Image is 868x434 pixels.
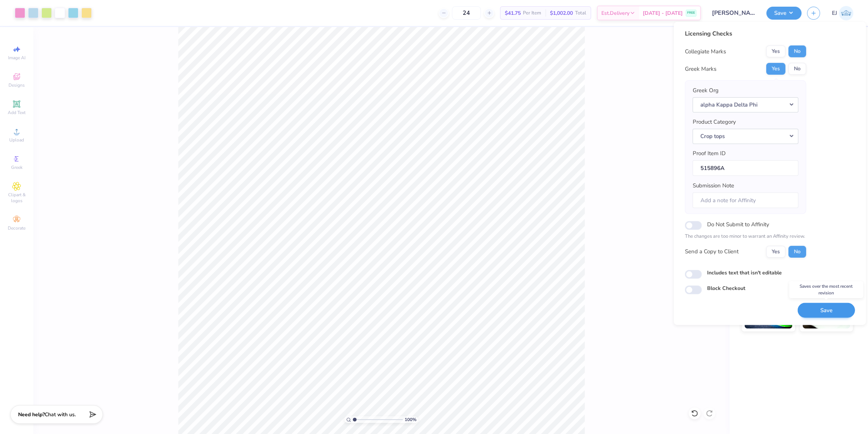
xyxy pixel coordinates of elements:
div: Licensing Checks [685,29,806,38]
span: Designs [9,82,25,88]
div: Saves over the most recent revision [789,281,863,298]
button: Yes [766,246,785,257]
button: No [788,63,806,75]
div: Greek Marks [685,64,716,73]
span: 100 % [405,416,416,423]
input: – – [452,6,481,20]
button: No [788,246,806,257]
div: Collegiate Marks [685,47,726,56]
span: [DATE] - [DATE] [643,9,683,17]
button: Crop tops [692,128,798,144]
span: Image AI [8,55,26,61]
span: Clipart & logos [4,192,30,204]
button: Yes [766,46,785,57]
span: FREE [687,10,695,16]
input: Untitled Design [706,6,761,20]
label: Proof Item ID [692,149,725,158]
button: Save [766,7,801,20]
span: Total [575,9,586,17]
button: No [788,46,806,57]
button: alpha Kappa Delta Phi [692,97,798,112]
button: Save [797,303,855,318]
div: Send a Copy to Client [685,247,738,256]
span: $41.75 [505,9,521,17]
label: Greek Org [692,86,718,95]
p: The changes are too minor to warrant an Affinity review. [685,233,806,240]
strong: Need help? [18,411,45,418]
label: Block Checkout [707,284,745,292]
label: Do Not Submit to Affinity [707,220,769,229]
img: Edgardo Jr [839,6,853,20]
span: Greek [11,164,23,170]
span: Add Text [8,110,26,116]
a: EJ [832,6,853,20]
label: Submission Note [692,181,734,190]
span: Upload [9,137,24,143]
span: $1,002.00 [550,9,573,17]
span: Decorate [8,225,26,231]
span: Est. Delivery [601,9,629,17]
button: Yes [766,63,785,75]
label: Includes text that isn't editable [707,268,781,276]
label: Product Category [692,118,736,126]
span: Per Item [523,9,541,17]
input: Add a note for Affinity [692,192,798,208]
span: Chat with us. [45,411,76,418]
span: EJ [832,9,837,17]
